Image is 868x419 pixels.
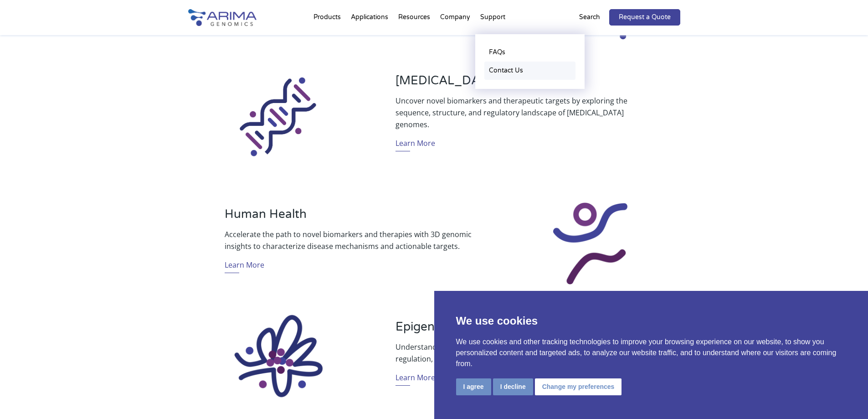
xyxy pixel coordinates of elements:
a: FAQs [484,43,575,62]
p: Understand how spatial relationships in genome structure impact gene regulation, cellular develop... [395,341,643,365]
p: We use cookies and other tracking technologies to improve your browsing experience on our website... [456,336,847,369]
h3: [MEDICAL_DATA] Genomics [395,73,643,95]
button: I agree [456,378,491,395]
img: Human Health_Icon_Arima Genomics [535,195,644,292]
h3: Epigenetics [395,320,643,341]
button: Change my preferences [535,378,622,395]
img: Epigenetics_Icon_Arima Genomics [224,305,333,408]
a: Contact Us [484,62,575,80]
a: Request a Quote [609,9,680,26]
p: Uncover novel biomarkers and therapeutic targets by exploring the sequence, structure, and regula... [395,95,643,130]
a: Learn More [225,259,264,273]
p: We use cookies [456,313,847,329]
img: Arima-Genomics-logo [188,9,257,26]
a: Learn More [395,372,435,386]
h3: Human Health [225,207,473,228]
p: Search [579,11,600,23]
a: Learn More [395,137,435,151]
img: Sequencing_Icon_Arima Genomics [224,62,333,170]
button: I decline [493,378,533,395]
p: Accelerate the path to novel biomarkers and therapies with 3D genomic insights to characterize di... [225,228,473,252]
